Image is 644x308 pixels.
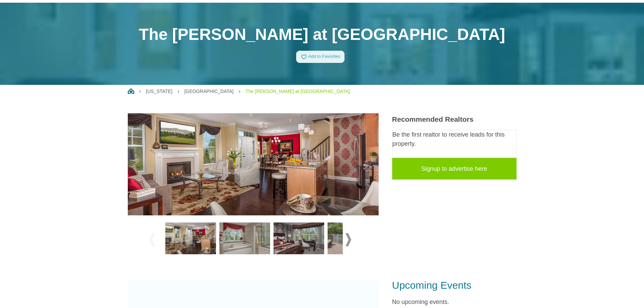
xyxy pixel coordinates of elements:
[392,298,517,307] p: No upcoming events.
[245,89,350,94] a: The [PERSON_NAME] at [GEOGRAPHIC_DATA]
[392,279,517,291] h3: Upcoming Events
[296,51,345,63] a: Add to Favorites
[184,89,234,94] a: [GEOGRAPHIC_DATA]
[392,130,516,148] p: Be the first realtor to receive leads for this property.
[128,25,517,44] h1: The [PERSON_NAME] at [GEOGRAPHIC_DATA]
[392,158,517,180] a: Signup to advertise here
[392,115,517,123] h3: Recommended Realtors
[146,89,172,94] a: [US_STATE]
[308,54,340,59] span: Add to Favorites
